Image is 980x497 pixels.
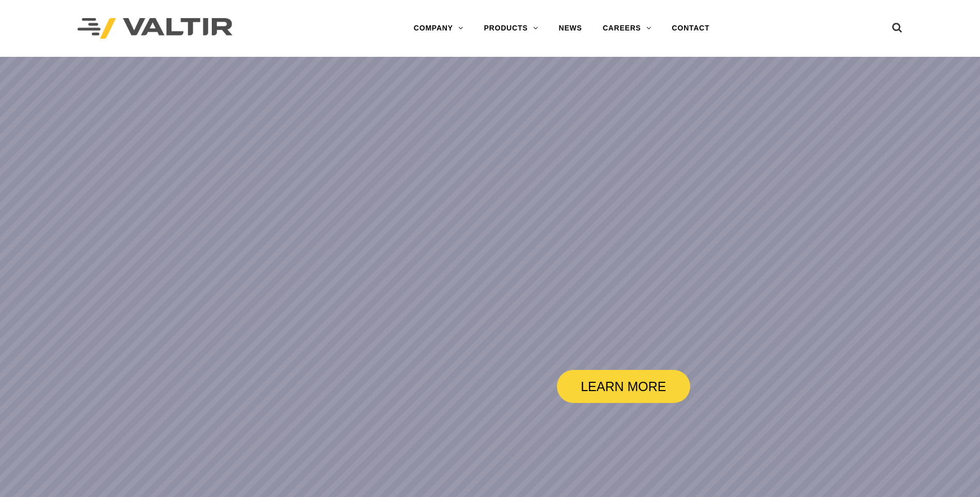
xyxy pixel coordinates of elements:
[474,18,549,39] a: PRODUCTS
[557,370,690,403] a: LEARN MORE
[662,18,720,39] a: CONTACT
[549,18,593,39] a: NEWS
[77,18,232,39] img: Valtir
[593,18,662,39] a: CAREERS
[403,18,474,39] a: COMPANY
